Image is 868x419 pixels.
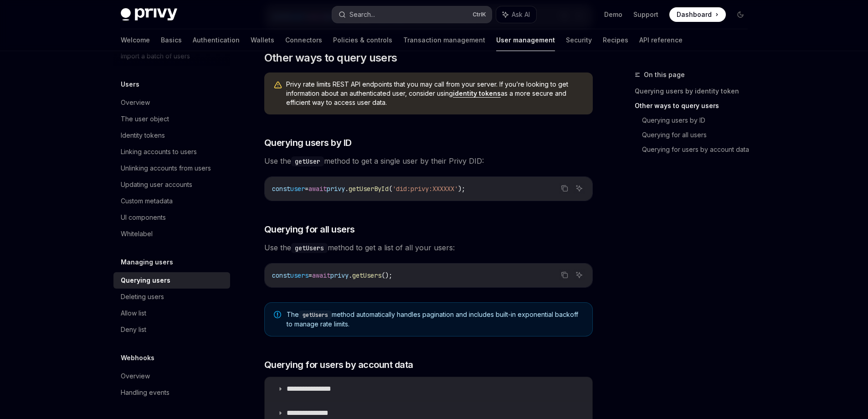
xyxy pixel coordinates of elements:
[496,29,555,51] a: User management
[121,130,165,141] div: Identity tokens
[566,29,592,51] a: Security
[327,185,345,193] span: privy
[559,269,570,281] button: Copy the contents from the code block
[113,368,230,384] a: Overview
[403,29,485,51] a: Transaction management
[308,185,327,193] span: await
[121,79,139,90] h5: Users
[453,89,501,98] a: identity tokens
[639,29,683,51] a: API reference
[121,352,154,363] h5: Webhooks
[113,94,230,111] a: Overview
[113,305,230,321] a: Allow list
[113,384,230,401] a: Handling events
[642,113,755,128] a: Querying users by ID
[290,271,308,279] span: users
[121,29,150,51] a: Welcome
[603,29,628,51] a: Recipes
[113,193,230,209] a: Custom metadata
[559,182,570,194] button: Copy the contents from the code block
[113,144,230,160] a: Linking accounts to users
[264,155,593,167] span: Use the method to get a single user by their Privy DID:
[642,142,755,157] a: Querying for users by account data
[121,291,164,302] div: Deleting users
[308,271,312,279] span: =
[113,127,230,144] a: Identity tokens
[113,209,230,226] a: UI components
[272,271,290,279] span: const
[264,358,413,371] span: Querying for users by account data
[733,7,748,22] button: Toggle dark mode
[573,269,585,281] button: Ask AI
[121,275,170,286] div: Querying users
[291,243,328,253] code: getUsers
[121,8,177,21] img: dark logo
[333,29,392,51] a: Policies & controls
[121,212,166,223] div: UI components
[312,271,330,279] span: await
[113,226,230,242] a: Whitelabel
[273,81,282,90] svg: Warning
[121,257,173,268] h5: Managing users
[161,29,182,51] a: Basics
[305,185,308,193] span: =
[677,10,712,19] span: Dashboard
[121,179,192,190] div: Updating user accounts
[251,29,274,51] a: Wallets
[193,29,240,51] a: Authentication
[389,185,392,193] span: (
[473,11,486,18] span: Ctrl K
[264,223,355,236] span: Querying for all users
[264,51,397,65] span: Other ways to query users
[121,387,169,398] div: Handling events
[121,163,211,174] div: Unlinking accounts from users
[345,185,349,193] span: .
[121,308,146,319] div: Allow list
[349,185,389,193] span: getUserById
[349,271,352,279] span: .
[113,272,230,289] a: Querying users
[349,9,375,20] div: Search...
[458,185,465,193] span: );
[274,311,281,318] svg: Note
[381,271,392,279] span: ();
[287,310,583,329] span: The method automatically handles pagination and includes built-in exponential backoff to manage r...
[113,111,230,127] a: The user object
[332,6,492,23] button: Search...CtrlK
[299,310,332,320] code: getUsers
[121,146,197,157] div: Linking accounts to users
[644,69,685,80] span: On this page
[573,182,585,194] button: Ask AI
[635,84,755,98] a: Querying users by identity token
[330,271,349,279] span: privy
[264,136,352,149] span: Querying users by ID
[291,156,324,166] code: getUser
[121,324,146,335] div: Deny list
[113,289,230,305] a: Deleting users
[272,185,290,193] span: const
[121,97,150,108] div: Overview
[121,196,173,207] div: Custom metadata
[352,271,381,279] span: getUsers
[121,114,169,124] div: The user object
[642,128,755,142] a: Querying for all users
[290,185,305,193] span: user
[604,10,622,19] a: Demo
[113,176,230,193] a: Updating user accounts
[286,80,584,107] span: Privy rate limits REST API endpoints that you may call from your server. If you’re looking to get...
[113,321,230,338] a: Deny list
[392,185,458,193] span: 'did:privy:XXXXXX'
[635,98,755,113] a: Other ways to query users
[121,371,150,382] div: Overview
[285,29,322,51] a: Connectors
[496,6,536,23] button: Ask AI
[121,228,153,239] div: Whitelabel
[113,160,230,176] a: Unlinking accounts from users
[512,10,530,19] span: Ask AI
[633,10,658,19] a: Support
[264,241,593,254] span: Use the method to get a list of all your users:
[669,7,726,22] a: Dashboard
